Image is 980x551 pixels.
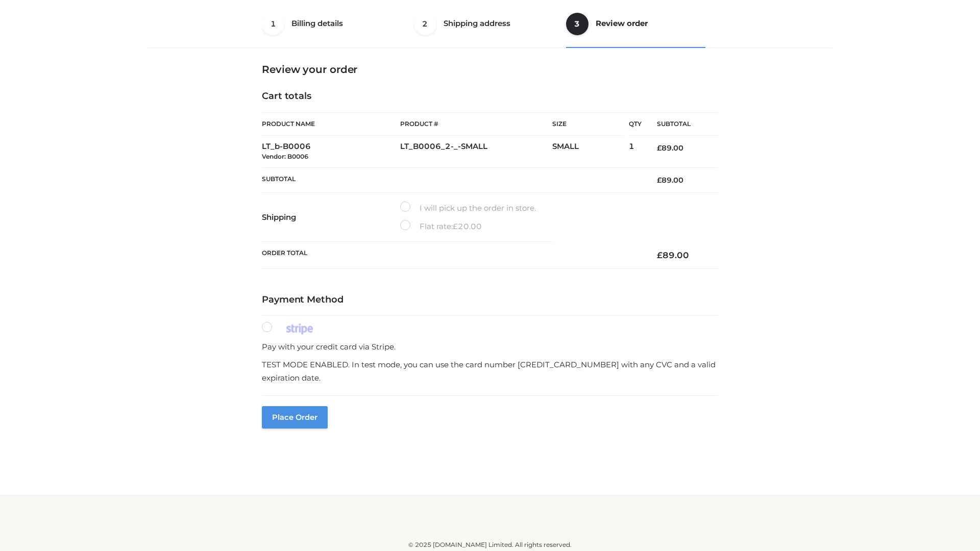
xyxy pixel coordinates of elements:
td: LT_B0006_2-_-SMALL [400,136,552,168]
th: Subtotal [262,167,642,192]
th: Shipping [262,193,400,242]
th: Product # [400,112,552,136]
h3: Review your order [262,63,718,76]
bdi: 89.00 [657,143,683,153]
bdi: 89.00 [657,250,689,260]
th: Subtotal [642,113,718,136]
span: £ [657,176,661,185]
label: Flat rate: [400,220,482,233]
th: Size [552,113,624,136]
label: I will pick up the order in store. [400,202,536,215]
p: Pay with your credit card via Stripe. [262,340,718,354]
small: Vendor: B0006 [262,153,308,160]
bdi: 20.00 [453,221,482,231]
td: 1 [629,136,642,168]
span: £ [453,221,458,231]
td: SMALL [552,136,629,168]
th: Product Name [262,112,400,136]
th: Order Total [262,242,642,269]
h4: Payment Method [262,294,718,306]
h4: Cart totals [262,91,718,102]
bdi: 89.00 [657,176,683,185]
span: £ [657,250,663,260]
span: £ [657,143,661,153]
div: © 2025 [DOMAIN_NAME] Limited. All rights reserved. [152,540,828,550]
p: TEST MODE ENABLED. In test mode, you can use the card number [CREDIT_CARD_NUMBER] with any CVC an... [262,358,718,384]
th: Qty [629,112,642,136]
button: Place order [262,406,328,429]
td: LT_b-B0006 [262,136,400,168]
